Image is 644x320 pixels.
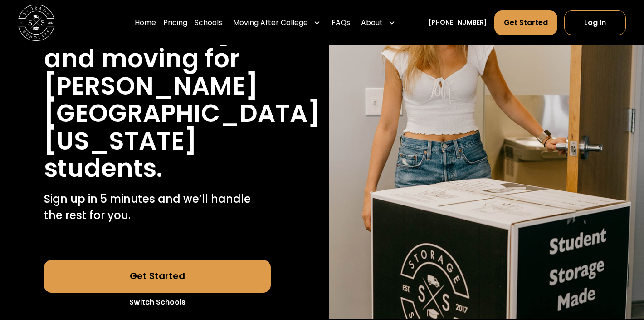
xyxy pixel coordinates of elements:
[44,155,162,182] h1: students.
[44,191,271,224] p: Sign up in 5 minutes and we’ll handle the rest for you.
[564,10,626,35] a: Log In
[44,72,320,155] h1: [PERSON_NAME][GEOGRAPHIC_DATA][US_STATE]
[332,10,350,35] a: FAQs
[361,17,383,28] div: About
[135,10,156,35] a: Home
[233,17,308,28] div: Moving After College
[229,10,324,35] div: Moving After College
[195,10,222,35] a: Schools
[44,260,271,293] a: Get Started
[357,10,399,35] div: About
[428,18,487,27] a: [PHONE_NUMBER]
[18,5,54,41] img: Storage Scholars main logo
[163,10,187,35] a: Pricing
[44,293,271,312] a: Switch Schools
[494,10,557,35] a: Get Started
